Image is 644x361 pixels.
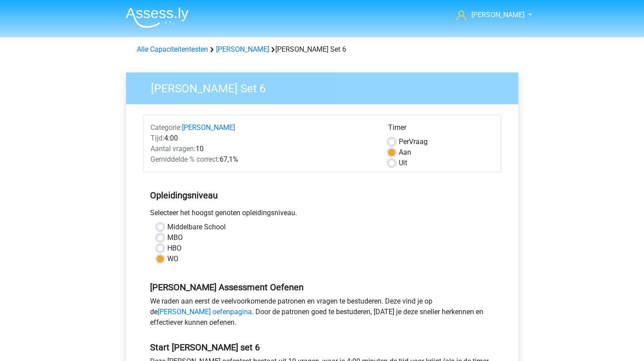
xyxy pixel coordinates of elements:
[167,222,226,232] label: Middelbare School
[150,144,196,153] span: Aantal vragen:
[399,147,411,158] label: Aan
[216,45,269,53] a: [PERSON_NAME]
[150,186,494,204] h5: Opleidingsniveau
[144,154,382,165] div: 67,1%
[143,296,501,331] div: We raden aan eerst de veelvoorkomende patronen en vragen te bestuderen. Deze vind je op de . Door...
[167,254,178,264] label: WO
[182,123,235,132] a: [PERSON_NAME]
[150,134,164,142] span: Tijd:
[137,45,208,53] a: Alle Capaciteitentesten
[143,208,501,222] div: Selecteer het hoogst genoten opleidingsniveau.
[126,7,189,28] img: Assessly
[150,342,494,353] h5: Start [PERSON_NAME] set 6
[471,11,524,19] span: [PERSON_NAME]
[150,155,220,163] span: Gemiddelde % correct:
[453,10,525,20] a: [PERSON_NAME]
[144,144,382,154] div: 10
[144,133,382,144] div: 4:00
[167,243,181,254] label: HBO
[399,158,407,168] label: Uit
[158,308,252,316] a: [PERSON_NAME] oefenpagina
[399,137,428,147] label: Vraag
[150,282,494,293] h5: [PERSON_NAME] Assessment Oefenen
[133,44,511,55] div: [PERSON_NAME] Set 6
[167,232,183,243] label: MBO
[140,78,512,95] h3: [PERSON_NAME] Set 6
[388,122,494,137] div: Timer
[150,123,182,132] span: Categorie:
[399,137,409,146] span: Per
